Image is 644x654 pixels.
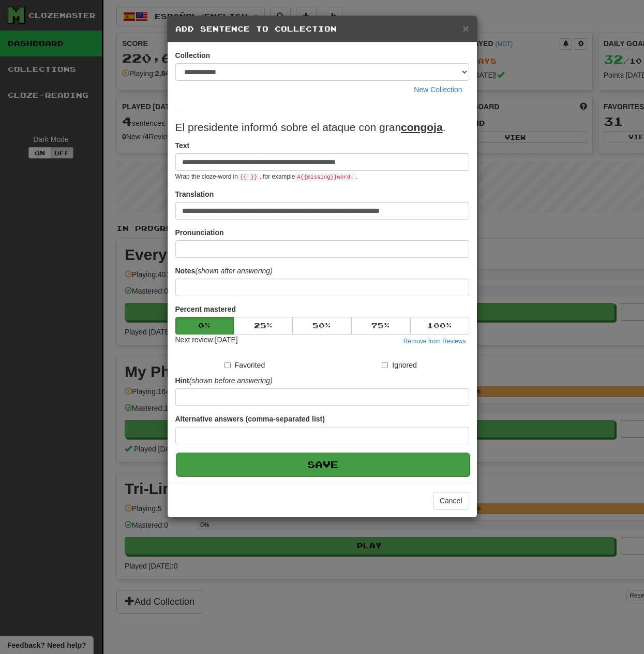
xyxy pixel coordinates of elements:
[175,375,273,386] label: Hint
[462,23,469,34] button: Close
[176,453,470,476] button: Save
[175,414,325,424] label: Alternative answers (comma-separated list)
[224,360,265,370] label: Favorited
[175,50,211,61] label: Collection
[433,492,469,510] button: Cancel
[224,362,231,368] input: Favorited
[175,335,238,347] div: Next review: [DATE]
[175,24,469,34] h5: Add Sentence to Collection
[238,173,249,181] code: {{
[175,304,236,314] label: Percent mastered
[189,376,273,385] em: (shown before answering)
[293,317,352,335] button: 50%
[175,266,273,276] label: Notes
[175,140,190,151] label: Text
[400,336,469,347] button: Remove from Reviews
[351,317,410,335] button: 75%
[234,317,293,335] button: 25%
[382,362,388,368] input: Ignored
[175,120,469,135] p: El presidente informó sobre el ataque con gran .
[175,173,357,180] small: Wrap the cloze-word in , for example .
[462,22,469,34] span: ×
[295,173,355,181] code: A {{ missing }} word.
[175,317,234,335] button: 0%
[407,81,469,98] button: New Collection
[195,267,272,275] em: (shown after answering)
[401,121,443,133] u: congoja
[175,317,469,335] div: Percent mastered
[382,360,416,370] label: Ignored
[175,227,224,238] label: Pronunciation
[249,173,260,181] code: }}
[410,317,469,335] button: 100%
[175,189,214,199] label: Translation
